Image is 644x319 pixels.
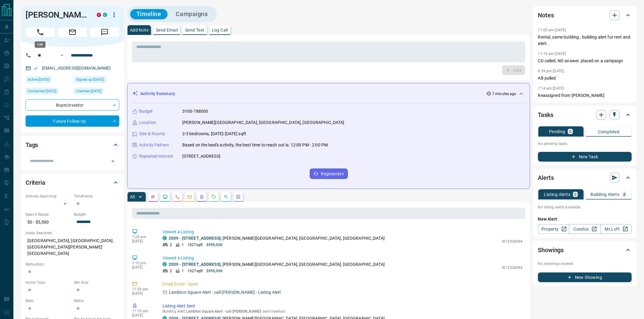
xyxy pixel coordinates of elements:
a: [EMAIL_ADDRESS][DOMAIN_NAME] [42,66,111,70]
p: 1027 sqft [187,242,203,248]
button: Regenerate [310,169,348,179]
p: 2 [170,242,172,248]
a: Condos [569,224,600,234]
p: Viewed a Listing [163,229,523,235]
div: Tue Apr 25 2017 [74,76,119,85]
div: Alerts [538,170,632,185]
p: Beds: [26,298,71,304]
svg: Emails [187,194,192,199]
p: 11:00 am [DATE] [538,28,566,32]
p: 6:39 pm [DATE] [538,69,564,73]
p: , [PERSON_NAME][GEOGRAPHIC_DATA], [GEOGRAPHIC_DATA], [GEOGRAPHIC_DATA] [169,261,385,268]
p: No pending tasks [538,139,632,148]
p: 0 [574,192,577,197]
div: Showings [538,243,632,257]
span: Contacted [DATE] [28,88,56,94]
p: 7:14 am [DATE] [538,86,564,91]
p: Rental, same building , building alert for rent and alert. [538,34,632,47]
button: Timeline [130,9,167,19]
p: Activity Pattern [139,142,169,148]
p: , [PERSON_NAME][GEOGRAPHIC_DATA], [GEOGRAPHIC_DATA], [GEOGRAPHIC_DATA] [169,235,385,242]
p: Listing Alert Sent [163,303,523,309]
p: Location [139,119,156,126]
p: Home Type: [26,280,71,285]
button: Campaigns [170,9,214,19]
p: Budget [139,108,153,115]
p: Min Size: [74,280,119,285]
svg: Calls [175,194,180,199]
p: Log Call [212,28,228,32]
p: Viewed a Listing [163,255,523,261]
p: $0 - $5,500 [26,217,71,227]
p: Completed [598,130,620,134]
p: Baths: [74,298,119,304]
p: [GEOGRAPHIC_DATA], [GEOGRAPHIC_DATA], [GEOGRAPHIC_DATA][PERSON_NAME][GEOGRAPHIC_DATA] [26,236,119,259]
div: condos.ca [103,13,107,17]
p: 2 [170,268,172,274]
svg: Lead Browsing Activity [163,194,168,199]
p: 3100-788000 [182,108,208,115]
p: $595,000 [206,268,222,274]
p: 11:19 am [DATE] [538,52,566,56]
p: AB pulled [538,75,632,81]
button: New Task [538,152,632,162]
p: Lambton Square Alert - call [PERSON_NAME] - Listing Alert [169,289,281,296]
div: Tasks [538,108,632,122]
p: 0 [569,129,572,134]
p: Budget: [74,212,119,217]
div: Call [35,41,45,48]
p: 11:20 am [132,287,153,291]
p: Search Range: [26,212,71,217]
p: New Alert: [538,216,632,222]
p: Pending [549,129,565,134]
a: Property [538,224,569,234]
a: 2009 - [STREET_ADDRESS] [169,236,221,241]
p: No listing alerts available [538,204,632,210]
p: [DATE] [132,265,153,269]
div: Buyer , Investor [26,99,119,111]
svg: Requests [212,194,216,199]
p: Activity Summary [140,91,175,97]
h2: Tasks [538,110,553,120]
svg: Agent Actions [236,194,241,199]
div: Criteria [26,175,119,190]
p: Send Text [185,28,205,32]
p: Listing Alerts [544,192,571,197]
p: No showings booked [538,261,632,266]
div: Tue Dec 19 2023 [74,88,119,96]
div: Activity Summary7 minutes ago [132,88,525,99]
svg: Notes [151,194,156,199]
svg: Listing Alerts [199,194,204,199]
p: 11:19 am [132,309,153,313]
p: All [130,195,135,199]
p: 7:29 am [132,235,153,239]
span: Signed up [DATE] [76,77,104,83]
a: Mr.Loft [600,224,632,234]
p: 4 [623,192,626,197]
p: Email Event - Open [163,281,523,287]
p: W12328494 [502,239,523,244]
h1: [PERSON_NAME] [26,10,88,20]
span: Email [58,27,87,37]
span: Lambton Square Alert - call [PERSON_NAME] [186,309,261,314]
p: [DATE] [132,313,153,317]
button: Open [109,157,117,166]
button: Open [58,52,66,59]
p: [DATE] [132,291,153,296]
div: Future Follow Up [26,115,119,127]
span: Active [DATE] [28,77,49,83]
button: New Showing [538,273,632,282]
span: Call [26,27,55,37]
p: 2-3 bedrooms, [DATE]-[DATE] sqft [182,131,246,137]
div: property.ca [97,13,101,17]
svg: Email Verified [33,66,38,70]
div: Tags [26,138,119,152]
div: Fri Aug 08 2025 [26,76,71,85]
p: 1027 sqft [187,268,203,274]
p: Based on the lead's activity, the best time to reach out is: 12:00 PM - 2:00 PM [182,142,328,148]
p: Building Alert : - sent via email [163,309,523,314]
p: Actively Searching: [26,194,71,199]
p: [DATE] [132,239,153,243]
div: condos.ca [163,262,167,266]
p: 7 minutes ago [492,91,516,97]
